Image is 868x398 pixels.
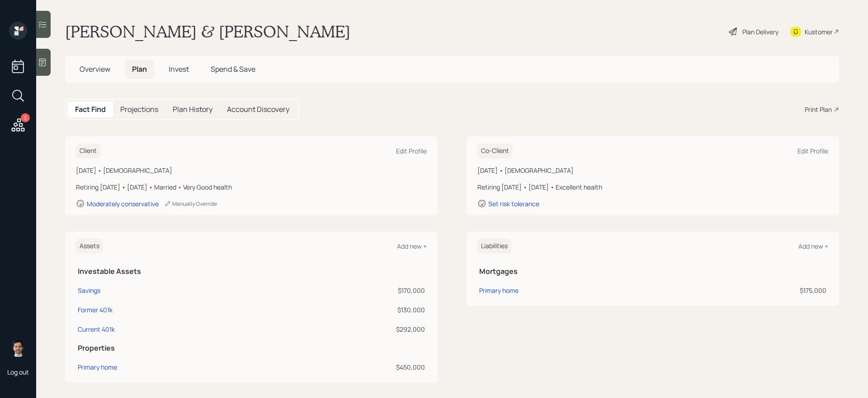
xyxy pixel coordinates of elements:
div: Current 401k [78,324,115,334]
div: Edit Profile [797,147,828,155]
div: Savings [78,286,100,295]
div: $175,000 [685,286,826,295]
h1: [PERSON_NAME] & [PERSON_NAME] [65,22,350,42]
div: Edit Profile [396,147,427,155]
h5: Investable Assets [78,267,425,276]
div: $170,000 [277,286,425,295]
span: Plan [132,64,147,74]
div: [DATE] • [DEMOGRAPHIC_DATA] [76,166,427,175]
div: Retiring [DATE] • [DATE] • Married • Very Good health [76,182,427,192]
div: 3 [21,113,30,122]
div: $450,000 [277,362,425,372]
div: Log out [7,368,29,376]
h5: Projections [120,105,158,114]
div: Kustomer [805,27,833,37]
div: Set risk tolerance [488,199,539,208]
div: $130,000 [277,305,425,315]
span: Spend & Save [211,64,255,74]
div: Retiring [DATE] • [DATE] • Excellent health [477,182,828,192]
div: Primary home [479,286,519,295]
h6: Liabilities [477,239,511,254]
span: Invest [169,64,189,74]
div: Manually Override [164,200,217,208]
div: Former 401k [78,305,113,315]
h6: Co-Client [477,143,513,158]
div: Add new + [397,242,427,250]
span: Overview [80,64,110,74]
h5: Account Discovery [227,105,289,114]
img: jonah-coleman-headshot.png [9,339,27,357]
h5: Mortgages [479,267,826,276]
h5: Fact Find [75,105,106,114]
h6: Client [76,143,100,158]
div: [DATE] • [DEMOGRAPHIC_DATA] [477,166,828,175]
div: $292,000 [277,324,425,334]
div: Print Plan [805,105,832,114]
div: Moderately conservative [87,199,159,208]
div: Plan Delivery [742,27,778,37]
div: Add new + [798,242,828,250]
h5: Properties [78,344,425,352]
div: Primary home [78,362,117,372]
h6: Assets [76,239,103,254]
h5: Plan History [173,105,212,114]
